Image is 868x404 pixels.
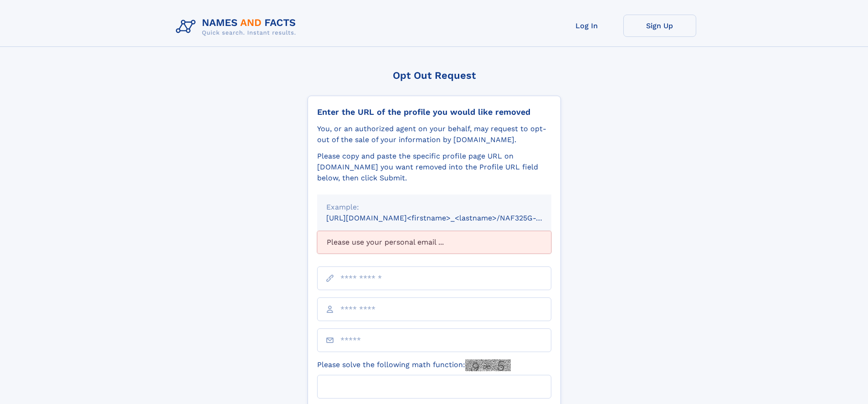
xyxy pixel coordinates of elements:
div: Opt Out Request [308,70,561,81]
img: Logo Names and Facts [172,15,303,39]
div: Enter the URL of the profile you would like removed [317,107,551,117]
a: Log In [550,15,623,37]
div: You, or an authorized agent on your behalf, may request to opt-out of the sale of your informatio... [317,123,551,145]
div: Please copy and paste the specific profile page URL on [DOMAIN_NAME] you want removed into the Pr... [317,151,551,184]
small: [URL][DOMAIN_NAME]<firstname>_<lastname>/NAF325G-xxxxxxxx [326,214,569,222]
div: Please use your personal email ... [317,231,551,254]
label: Please solve the following math function: [317,359,511,371]
a: Sign Up [623,15,696,37]
div: Example: [326,202,542,213]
